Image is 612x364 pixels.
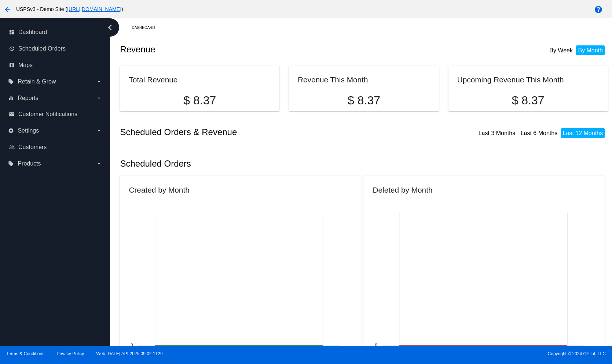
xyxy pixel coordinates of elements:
mat-icon: arrow_back [3,5,12,14]
h2: Deleted by Month [373,186,433,194]
i: arrow_drop_down [96,95,102,101]
a: Dashboard [132,22,161,33]
i: local_offer [8,79,14,85]
p: $ 8.37 [457,94,599,107]
span: Customers [18,144,47,151]
i: chevron_left [104,22,116,33]
a: Terms & Conditions [6,351,44,356]
span: Settings [18,127,39,134]
h2: Upcoming Revenue This Month [457,75,564,84]
a: Web:[DATE] API:2025.09.02.1129 [96,351,163,356]
span: USPSv3 - Demo Site ( ) [16,6,123,12]
span: Reports [18,95,38,101]
text: 0 [131,343,133,348]
h2: Scheduled Orders [120,159,364,169]
a: Last 6 Months [521,130,558,136]
h2: Created by Month [129,186,189,194]
i: arrow_drop_down [96,79,102,85]
i: settings [8,128,14,134]
h2: Scheduled Orders & Revenue [120,127,364,137]
span: Retain & Grow [18,78,56,85]
span: Scheduled Orders [18,45,66,52]
a: Last 12 Months [563,130,603,136]
i: map [9,62,15,68]
a: update Scheduled Orders [9,43,102,55]
text: 0 [375,343,377,348]
h2: Revenue [120,44,364,55]
i: equalizer [8,95,14,101]
h2: Total Revenue [129,75,177,84]
a: email Customer Notifications [9,108,102,120]
p: $ 8.37 [298,94,430,107]
a: Privacy Policy [57,351,84,356]
span: Dashboard [18,29,47,36]
i: email [9,111,15,117]
span: Products [18,160,41,167]
span: Customer Notifications [18,111,77,118]
li: By Month [576,45,605,55]
span: Maps [18,62,33,68]
a: dashboard Dashboard [9,26,102,38]
a: people_outline Customers [9,141,102,153]
p: $ 8.37 [129,94,271,107]
i: local_offer [8,161,14,167]
i: arrow_drop_down [96,128,102,134]
a: map Maps [9,59,102,71]
i: dashboard [9,29,15,35]
mat-icon: help [594,5,603,14]
a: [URL][DOMAIN_NAME] [67,6,121,12]
h2: Revenue This Month [298,75,368,84]
a: Last 3 Months [479,130,516,136]
i: people_outline [9,144,15,150]
i: update [9,46,15,52]
i: arrow_drop_down [96,161,102,167]
li: By Week [547,45,575,55]
span: Copyright © 2024 QPilot, LLC [312,351,606,356]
